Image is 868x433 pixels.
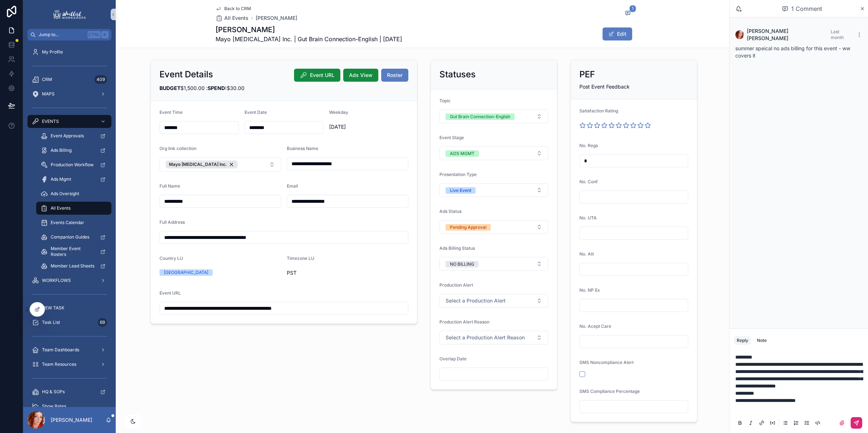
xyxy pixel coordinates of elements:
button: Select Button [159,157,281,172]
a: Ads Oversight [36,187,111,200]
button: Reply [734,336,751,345]
button: 1 [624,9,632,18]
button: Select Button [439,331,548,344]
span: Team Resources [42,361,76,367]
span: Topic [439,98,451,103]
div: scrollable content [23,40,116,407]
button: Select Button [439,146,548,160]
button: Event URL [294,69,340,82]
span: WORKFLOWS [42,278,71,283]
span: Select a Production Alert [446,297,506,304]
p: [PERSON_NAME] [51,416,92,424]
span: Task List [42,320,60,325]
div: 409 [94,75,107,84]
span: Ads Status [439,209,461,214]
span: Back to CRM [224,6,251,12]
span: Member Lead Sheets [51,263,94,269]
span: Roster [387,72,403,79]
span: K [102,32,108,38]
h2: Event Details [159,69,213,80]
span: Event URL [310,72,335,79]
span: Production Alert [439,282,473,288]
strong: SPEND: [208,85,227,91]
span: Event Date [244,110,267,115]
a: Ads Billing [36,144,111,157]
a: MAPS [27,87,111,100]
span: Satisfaction Rating [579,108,618,113]
span: 1 [629,5,636,12]
strong: BUDGET [159,85,180,91]
span: SMS Compliance Percentage [579,389,640,394]
div: Gut Brain Connection-English [450,113,510,120]
span: 1 Comment [791,4,822,13]
a: [PERSON_NAME] [256,14,297,22]
span: No. NP Ex [579,287,600,293]
span: Business Name [287,146,318,151]
a: Task List69 [27,316,111,329]
span: NEW TASK [42,305,64,311]
span: PST [287,269,408,276]
a: Member Lead Sheets [36,260,111,273]
button: Select Button [439,294,548,308]
span: Email [287,183,298,189]
button: Select Button [439,220,548,234]
a: Team Dashboards [27,343,111,356]
button: Select Button [439,257,548,271]
span: Event URL [159,290,181,296]
a: HQ & SOPs [27,385,111,398]
span: Overlap Date [439,356,467,361]
h2: PEF [579,69,595,80]
span: Timezone LU [287,256,314,261]
span: All Events [224,14,248,22]
a: Member Event Rosters [36,245,111,258]
a: Production Workflow [36,158,111,171]
button: Select Button [439,183,548,197]
a: Show Rates [27,400,111,413]
span: Production Alert Reason [439,319,489,325]
a: My Profile [27,46,111,59]
span: Ctrl [88,31,101,38]
span: Ads Billing [51,147,72,153]
img: App logo [52,9,87,20]
span: Full Name [159,183,180,189]
a: Back to CRM [216,6,251,12]
span: Full Address [159,219,185,225]
div: Note [757,338,767,343]
span: No. Regs [579,143,598,148]
span: Jump to... [39,32,85,38]
div: Pending Approval [450,224,486,231]
a: NEW TASK [27,301,111,314]
a: Companion Guides [36,231,111,244]
span: Ads Billing Status [439,245,475,251]
span: Weekday [329,110,348,115]
a: All Events [216,14,248,22]
span: Ads View [349,72,373,79]
span: summer speical no ads billing for this event - ww covers it [735,45,850,59]
a: WORKFLOWS [27,274,111,287]
button: Ads View [343,69,378,82]
span: Last month [831,29,844,40]
h1: [PERSON_NAME] [216,25,402,35]
button: Unselect 609 [166,160,238,168]
span: Ads Mgmt [51,176,71,182]
span: Select a Production Alert Reason [446,334,525,341]
span: Production Workflow [51,162,94,168]
a: All Events [36,202,111,215]
a: Team Resources [27,358,111,371]
span: My Profile [42,49,63,55]
a: Events Calendar [36,216,111,229]
span: SMS Noncompliance Alert [579,360,634,365]
button: Jump to...CtrlK [27,29,111,40]
span: Mayo [MEDICAL_DATA] Inc. | Gut Brain Connection-English | [DATE] [216,35,402,43]
div: NO BILLING [450,261,474,267]
span: Mayo [MEDICAL_DATA] Inc. [169,162,227,167]
a: Event Approvals [36,129,111,142]
span: CRM [42,77,52,82]
button: Roster [381,69,408,82]
button: Edit [603,27,632,40]
span: All Events [51,205,71,211]
span: Country LU [159,256,183,261]
span: MAPS [42,91,55,97]
span: [DATE] [329,123,408,130]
